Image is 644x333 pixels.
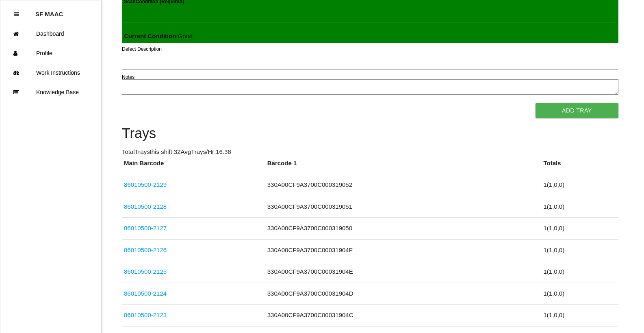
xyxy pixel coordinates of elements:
th: Main Barcode [122,159,265,174]
a: 86010500-2129 [124,181,167,188]
label: Defect Description [122,45,162,53]
td: 1 ( 1 , 0 , 0 ) [541,261,618,283]
a: Work Instructions [0,63,101,82]
p: SF MAAC [35,4,63,17]
td: 330A00CF9A3700C00031904F [265,239,542,261]
a: Knowledge Base [0,82,101,102]
p: Total Trays this shift: 32 Avg Trays /Hr: 16.38 [122,147,618,157]
span: : Good [124,32,193,39]
td: 330A00CF9A3700C00031904C [265,305,542,327]
a: 86010500-2128 [124,203,167,210]
a: 86010500-2126 [124,247,167,253]
a: 86010500-2125 [124,268,167,275]
td: 1 ( 1 , 0 , 0 ) [541,196,618,218]
a: 86010500-2127 [124,225,167,231]
td: 1 ( 1 , 0 , 0 ) [541,305,618,327]
td: 330A00CF9A3700C00031904D [265,283,542,305]
div: Close [14,4,19,24]
th: Barcode 1 [265,159,542,174]
td: 330A00CF9A3700C000319052 [265,174,542,196]
th: Totals [541,159,618,174]
td: 1 ( 1 , 0 , 0 ) [541,218,618,240]
button: Add Tray [536,103,618,118]
td: 330A00CF9A3700C000319051 [265,196,542,218]
td: 1 ( 1 , 0 , 0 ) [541,239,618,261]
td: 330A00CF9A3700C00031904E [265,261,542,283]
h4: Trays [122,126,618,141]
td: 330A00CF9A3700C000319050 [265,218,542,240]
a: Profile [0,43,101,63]
td: 1 ( 1 , 0 , 0 ) [541,174,618,196]
b: Current Condition [124,32,176,39]
a: Dashboard [0,24,101,43]
a: 86010500-2124 [124,290,167,297]
label: Notes [122,74,134,81]
td: 1 ( 1 , 0 , 0 ) [541,283,618,305]
a: 86010500-2123 [124,311,167,318]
